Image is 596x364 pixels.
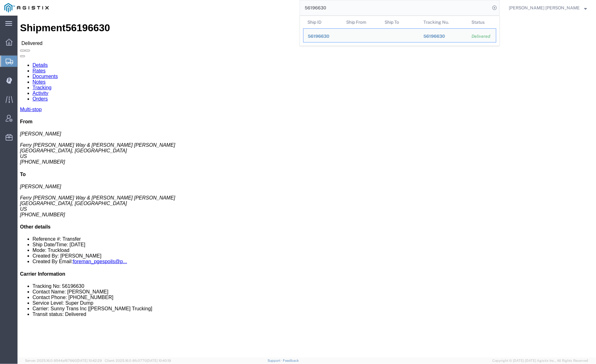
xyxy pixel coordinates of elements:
[423,33,463,40] div: 56196630
[308,33,338,40] div: 56196630
[300,0,490,15] input: Search for shipment number, reference number
[303,16,499,46] table: Search Results
[4,3,49,12] img: logo
[147,359,171,362] span: [DATE] 10:40:19
[105,359,171,362] span: Client: 2025.16.0-8fc0770
[492,358,588,363] span: Copyright © [DATE]-[DATE] Agistix Inc., All Rights Reserved
[268,359,283,362] a: Support
[419,16,468,28] th: Tracking Nu.
[25,359,102,362] span: Server: 2025.16.0-9544af67660
[18,16,596,357] iframe: FS Legacy Container
[77,359,102,362] span: [DATE] 10:42:29
[508,4,587,12] button: [PERSON_NAME] [PERSON_NAME]
[283,359,299,362] a: Feedback
[467,16,496,28] th: Status
[303,16,342,28] th: Ship ID
[342,16,381,28] th: Ship From
[423,34,445,39] span: 56196630
[308,34,329,39] span: 56196630
[509,4,580,11] span: Kayte Bray Dogali
[472,33,492,40] div: Delivered
[380,16,419,28] th: Ship To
